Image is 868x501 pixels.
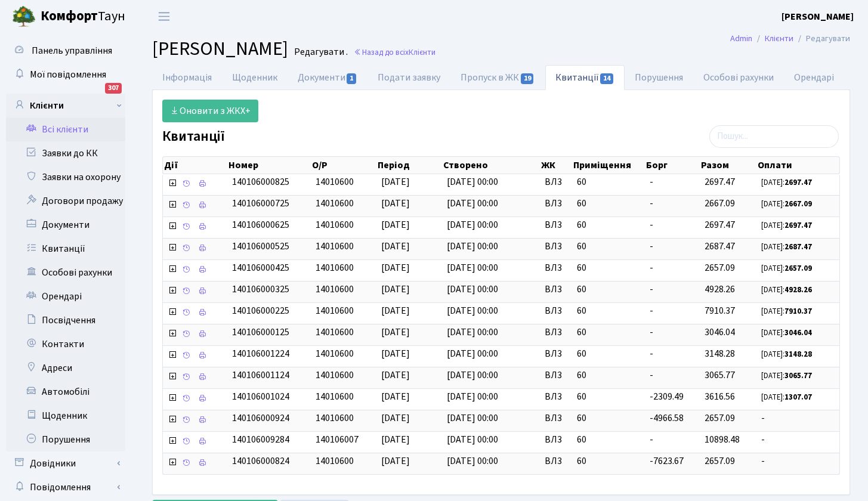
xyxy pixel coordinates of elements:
[381,261,410,274] span: [DATE]
[761,349,812,360] small: [DATE]:
[784,242,812,252] b: 2687.47
[447,454,498,468] span: [DATE] 00:00
[232,197,289,210] span: 140106000725
[381,369,410,382] span: [DATE]
[650,240,653,253] span: -
[232,454,289,468] span: 140106000824
[545,283,567,296] span: ВЛ3
[316,197,354,210] span: 14010600
[354,47,435,58] a: Назад до всіхКлієнти
[521,73,534,84] span: 19
[781,10,854,23] b: [PERSON_NAME]
[316,454,354,468] span: 14010600
[545,347,567,361] span: ВЛ3
[693,65,784,90] a: Особові рахунки
[447,390,498,403] span: [DATE] 00:00
[761,199,812,209] small: [DATE]:
[381,175,410,188] span: [DATE]
[311,157,376,174] th: О/Р
[705,390,735,403] span: 3616.56
[6,165,125,189] a: Заявки на охорону
[376,157,442,174] th: Період
[222,65,288,90] a: Щоденник
[381,240,410,253] span: [DATE]
[577,283,640,296] span: 60
[781,10,854,24] a: [PERSON_NAME]
[545,261,567,275] span: ВЛ3
[316,433,359,446] span: 140106007
[600,73,613,84] span: 14
[761,327,812,338] small: [DATE]:
[447,412,498,425] span: [DATE] 00:00
[347,73,356,84] span: 1
[6,261,125,284] a: Особові рахунки
[705,369,735,382] span: 3065.77
[152,35,288,63] span: [PERSON_NAME]
[447,240,498,253] span: [DATE] 00:00
[572,157,645,174] th: Приміщення
[232,369,289,382] span: 140106001124
[232,433,289,446] span: 140106009284
[316,240,354,253] span: 14010600
[6,63,125,86] a: Мої повідомлення307
[232,304,289,317] span: 140106000225
[577,369,640,382] span: 60
[6,428,125,451] a: Порушення
[316,218,354,231] span: 14010600
[6,141,125,165] a: Заявки до КК
[784,349,812,360] b: 3148.28
[705,347,735,360] span: 3148.28
[705,240,735,253] span: 2687.47
[650,197,653,210] span: -
[784,199,812,209] b: 2667.09
[784,306,812,317] b: 7910.37
[381,412,410,425] span: [DATE]
[6,332,125,356] a: Контакти
[316,390,354,403] span: 14010600
[650,390,684,403] span: -2309.49
[577,261,640,275] span: 60
[545,218,567,232] span: ВЛ3
[577,197,640,211] span: 60
[577,433,640,447] span: 60
[761,392,812,403] small: [DATE]:
[152,65,222,90] a: Інформація
[545,433,567,447] span: ВЛ3
[705,175,735,188] span: 2697.47
[700,157,756,174] th: Разом
[784,220,812,231] b: 2697.47
[381,347,410,360] span: [DATE]
[447,369,498,382] span: [DATE] 00:00
[6,475,125,499] a: Повідомлення
[705,197,735,210] span: 2667.09
[545,175,567,189] span: ВЛ3
[6,284,125,308] a: Орендарі
[292,47,348,58] small: Редагувати .
[6,94,125,117] a: Клієнти
[232,347,289,360] span: 140106001224
[705,261,735,274] span: 2657.09
[705,412,735,425] span: 2657.09
[232,412,289,425] span: 140106000924
[30,68,106,81] span: Мої повідомлення
[232,326,289,339] span: 140106000125
[316,326,354,339] span: 14010600
[761,370,812,381] small: [DATE]:
[6,213,125,237] a: Документи
[162,100,258,122] a: Оновити з ЖКХ+
[316,369,354,382] span: 14010600
[381,197,410,210] span: [DATE]
[381,433,410,446] span: [DATE]
[105,83,122,94] div: 307
[650,369,653,382] span: -
[32,44,112,57] span: Панель управління
[705,218,735,231] span: 2697.47
[545,454,567,468] span: ВЛ3
[577,175,640,189] span: 60
[761,242,812,252] small: [DATE]:
[6,404,125,428] a: Щоденник
[784,370,812,381] b: 3065.77
[12,5,36,29] img: logo.png
[316,412,354,425] span: 14010600
[381,304,410,317] span: [DATE]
